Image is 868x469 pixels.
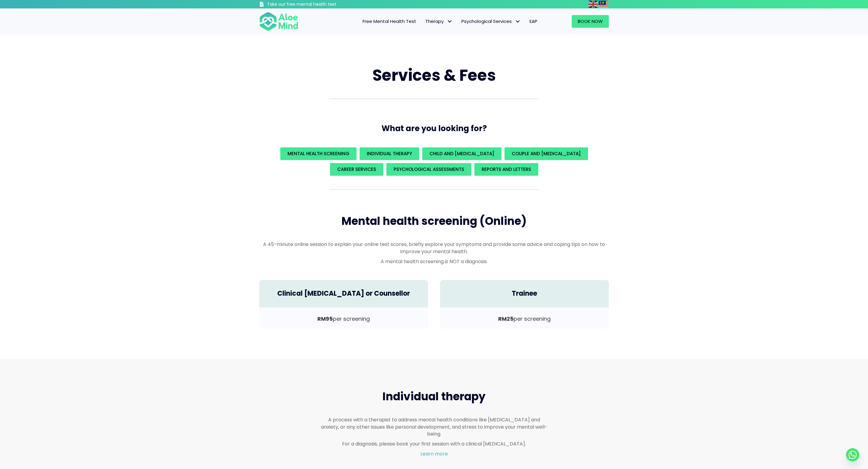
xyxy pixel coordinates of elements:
a: Whatsapp [846,448,859,461]
p: per screening [265,315,422,323]
p: A mental health screening is NOT a diagnosis. [259,258,609,265]
span: Child and [MEDICAL_DATA] [429,150,494,157]
a: Mental Health Screening [280,147,357,160]
span: Therapy: submenu [445,17,454,26]
a: Psychological ServicesPsychological Services: submenu [457,15,525,28]
span: Individual Therapy [367,150,412,157]
a: Psychological assessments [386,163,471,176]
span: Individual therapy [382,389,486,404]
span: Psychological assessments [394,166,464,172]
a: Free Mental Health Test [358,15,421,28]
span: Book Now [578,18,603,24]
a: EAP [525,15,542,28]
h4: Trainee [446,289,603,298]
a: Child and [MEDICAL_DATA] [422,147,502,160]
span: Psychological Services: submenu [513,17,522,26]
a: Couple and [MEDICAL_DATA] [505,147,588,160]
a: Learn more [420,450,448,457]
h4: Clinical [MEDICAL_DATA] or Counsellor [265,289,422,298]
img: Aloe mind Logo [259,11,298,31]
h3: Take our free mental health test [267,2,369,8]
a: Career Services [330,163,383,176]
span: What are you looking for? [382,123,487,134]
span: Career Services [337,166,376,172]
b: RM25 [498,315,514,323]
span: REPORTS AND LETTERS [482,166,531,172]
p: per screening [446,315,603,323]
p: For a diagnosis, please book your first session with a clinical [MEDICAL_DATA]. [321,440,547,447]
span: Couple and [MEDICAL_DATA] [512,150,581,157]
span: EAP [530,18,537,24]
a: Individual Therapy [360,147,419,160]
a: Book Now [572,15,609,28]
a: REPORTS AND LETTERS [474,163,538,176]
a: Malay [599,1,609,8]
p: A process with a therapist to address mental health conditions like [MEDICAL_DATA] and anxiety, o... [321,416,547,437]
span: Mental health screening (Online) [341,213,527,229]
span: Therapy [425,18,452,24]
nav: Menu [306,15,542,28]
img: ms [599,1,608,8]
a: English [588,1,599,8]
a: TherapyTherapy: submenu [421,15,457,28]
div: What are you looking for? [259,146,609,177]
span: Free Mental Health Test [363,18,416,24]
b: RM95 [317,315,333,323]
span: Mental Health Screening [288,150,349,157]
p: A 45-minute online session to explain your online test scores, briefly explore your symptoms and ... [259,241,609,255]
img: en [588,1,598,8]
span: Psychological Services [461,18,520,24]
span: Services & Fees [373,64,496,86]
a: Take our free mental health test [259,2,369,8]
